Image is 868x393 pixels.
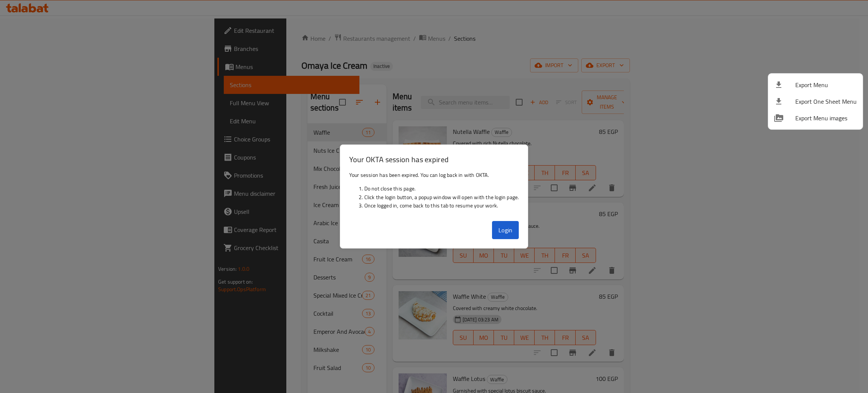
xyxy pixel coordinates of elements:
[795,97,857,106] span: Export One Sheet Menu
[768,77,863,93] li: Export menu items
[768,110,863,126] li: Export Menu images
[795,80,857,89] span: Export Menu
[795,114,857,123] span: Export Menu images
[768,93,863,110] li: Export one sheet menu items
